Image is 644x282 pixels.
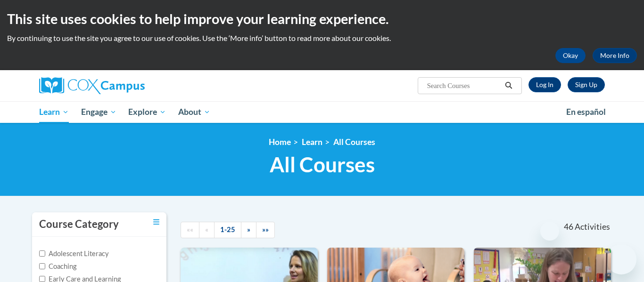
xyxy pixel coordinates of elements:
span: Engage [81,106,116,118]
a: 1-25 [214,222,241,238]
a: Explore [122,101,172,123]
a: About [172,101,216,123]
label: Coaching [39,261,76,272]
a: Toggle collapse [153,217,159,227]
input: Checkbox for Options [39,263,45,269]
div: Main menu [25,101,619,123]
iframe: Button to launch messaging window [606,244,636,274]
img: Cox Campus [39,77,145,94]
iframe: Close message [540,222,559,241]
a: More Info [593,48,637,63]
span: Learn [39,106,69,118]
span: »» [262,226,269,234]
span: About [178,106,210,118]
a: Begining [181,222,199,238]
a: End [256,222,275,238]
a: Home [269,137,291,147]
a: All Courses [333,137,375,147]
a: Cox Campus [39,77,218,94]
button: Search [502,80,516,91]
span: Explore [128,106,166,118]
button: Okay [555,48,586,63]
a: Log In [528,77,561,92]
span: « [205,226,208,234]
input: Checkbox for Options [39,250,45,257]
a: Next [241,222,256,238]
span: «« [187,226,193,234]
a: En español [560,102,612,122]
a: Learn [33,101,75,123]
a: Learn [302,137,322,147]
a: Previous [199,222,215,238]
h3: Course Category [39,217,119,232]
label: Adolescent Literacy [39,249,109,259]
a: Engage [75,101,123,123]
p: By continuing to use the site you agree to our use of cookies. Use the ‘More info’ button to read... [7,33,637,43]
a: Register [568,77,605,92]
span: All Courses [270,152,375,177]
input: Search Courses [426,80,502,91]
span: En español [566,107,606,117]
input: Checkbox for Options [39,276,45,282]
h2: This site uses cookies to help improve your learning experience. [7,9,637,28]
span: » [247,226,250,234]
